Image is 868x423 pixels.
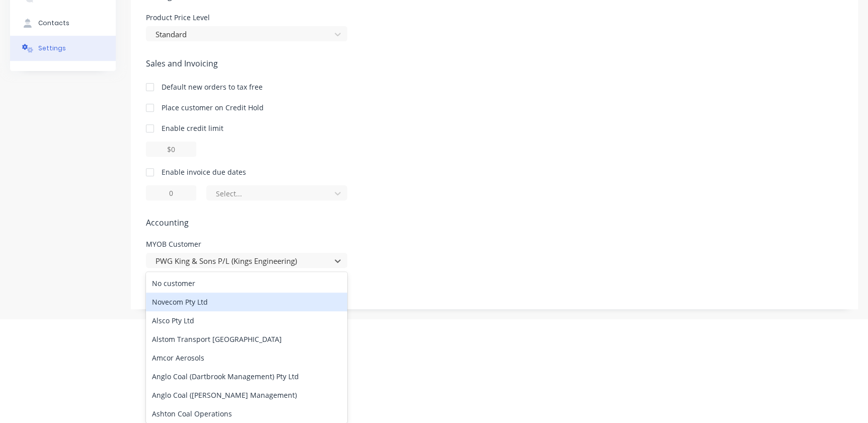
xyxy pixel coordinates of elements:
input: 0 [146,185,196,200]
div: Default new orders to tax free [162,82,263,92]
div: Alsco Pty Ltd [146,311,347,330]
div: Enable credit limit [162,123,223,133]
div: Ashton Coal Operations [146,404,347,423]
div: Settings [38,44,66,53]
div: Select... [216,188,325,199]
div: Amcor Aerosols [146,348,347,367]
div: Place customer on Credit Hold [162,102,264,113]
input: $0 [146,142,196,157]
button: Contacts [10,11,116,36]
div: Anglo Coal (Dartbrook Management) Pty Ltd [146,367,347,386]
div: Alstom Transport [GEOGRAPHIC_DATA] [146,330,347,348]
div: Product Price Level [146,14,347,21]
div: No customer [146,274,347,293]
div: Anglo Coal ([PERSON_NAME] Management) [146,386,347,404]
div: Novecom Pty Ltd [146,293,347,311]
button: Settings [10,36,116,61]
div: MYOB Customer [146,241,347,248]
span: Accounting [146,217,843,229]
div: Contacts [38,19,69,28]
div: Enable invoice due dates [162,167,246,177]
span: Sales and Invoicing [146,57,843,69]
